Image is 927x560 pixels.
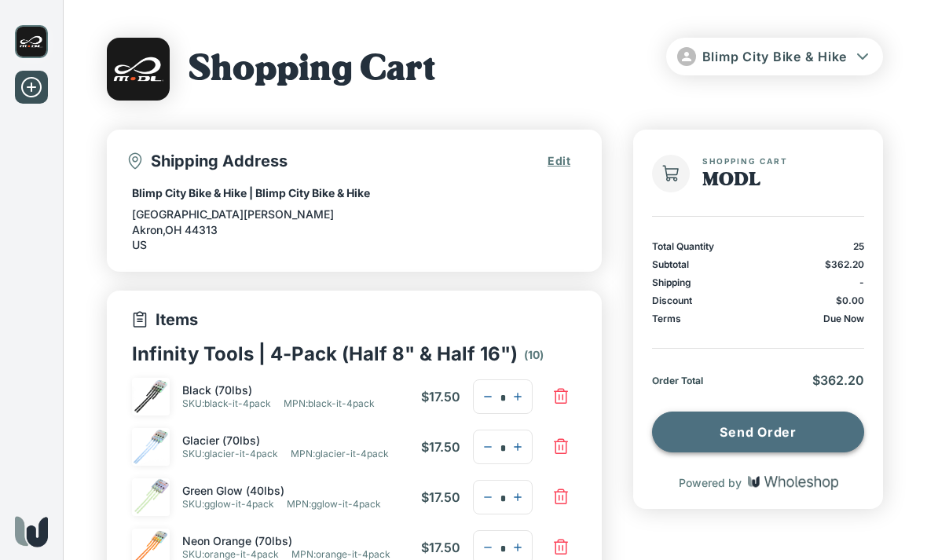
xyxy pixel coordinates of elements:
p: Discount [652,295,692,306]
span: $17.50 [421,489,460,505]
p: Green Glow (40lbs) [182,484,409,498]
img: Wholeshop logo [15,516,48,547]
span: $17.50 [421,540,460,555]
span: Edit [548,153,570,169]
span: $362.20 [825,258,864,270]
p: SKU : glacier-it-4pack [182,448,278,460]
p: Infinity Tools | 4-Pack (Half 8" & Half 16") [132,342,518,365]
p: MPN : glacier-it-4pack [291,448,389,460]
img: 4-Pack_Black.png [132,378,170,415]
p: Due Now [823,313,864,324]
p: Black (70lbs) [182,383,409,397]
span: $0.00 [836,295,864,306]
img: MODL logo [107,38,170,101]
p: Glacier (70lbs) [182,434,409,448]
p: MPN : black-it-4pack [284,397,375,410]
span: Shopping Cart [702,156,870,166]
p: Shipping [652,276,691,288]
img: 4-Pack___Glacier.png [132,428,170,466]
p: SKU : gglow-it-4pack [182,498,274,511]
img: Wholeshop logo [748,476,838,490]
p: Total Quantity [652,240,714,252]
button: Blimp City Bike & Hike [666,38,884,75]
h1: Shopping Cart [189,50,435,92]
p: MPN : gglow-it-4pack [287,498,381,511]
p: Powered by [679,476,742,489]
p: 25 [853,240,864,252]
p: [GEOGRAPHIC_DATA][PERSON_NAME] Akron , OH 44313 US [132,207,577,253]
h1: MODL [702,170,870,191]
p: ( 10 ) [524,345,544,365]
span: $17.50 [421,439,460,455]
img: MODL logo [15,25,48,58]
p: SKU : black-it-4pack [182,397,271,410]
p: Neon Orange (70lbs) [182,534,409,548]
span: $17.50 [421,389,460,404]
button: Send Order [652,412,864,452]
button: Edit [529,145,589,177]
p: Order Total [652,375,703,386]
p: Subtotal [652,258,689,270]
p: Terms [652,313,681,324]
p: Items [130,309,578,330]
span: Blimp City Bike & Hike [702,49,848,64]
p: Blimp City Bike & Hike | Blimp City Bike & Hike [132,186,577,200]
span: $362.20 [812,372,864,388]
img: 4-Pack___Green_Glow.png [132,478,170,516]
p: Shipping Address [126,151,529,171]
p: - [859,276,864,288]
